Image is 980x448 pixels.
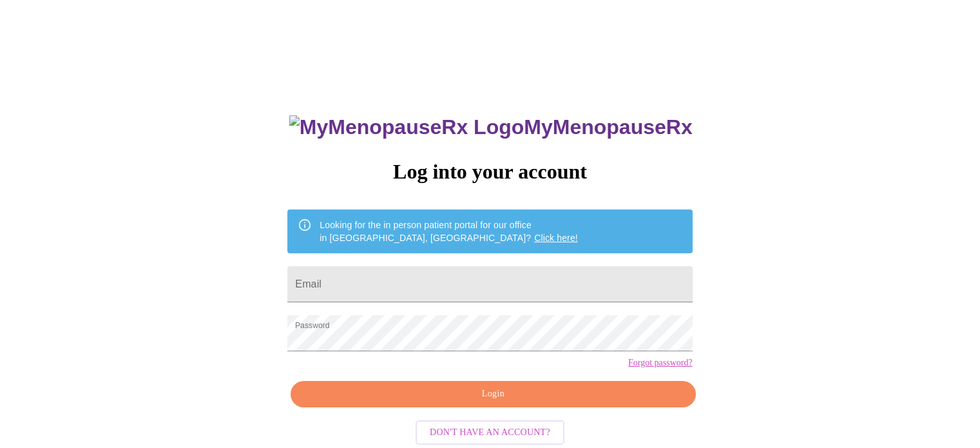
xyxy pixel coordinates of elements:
a: Don't have an account? [412,425,568,436]
a: Click here! [534,233,578,243]
div: Looking for the in person patient portal for our office in [GEOGRAPHIC_DATA], [GEOGRAPHIC_DATA]? [320,213,578,249]
h3: MyMenopauseRx [289,115,693,139]
h3: Log into your account [287,160,692,184]
button: Don't have an account? [416,420,564,445]
button: Login [291,381,695,407]
span: Login [305,386,680,402]
span: Don't have an account? [430,425,550,441]
img: MyMenopauseRx Logo [289,115,524,139]
a: Forgot password? [628,358,693,368]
